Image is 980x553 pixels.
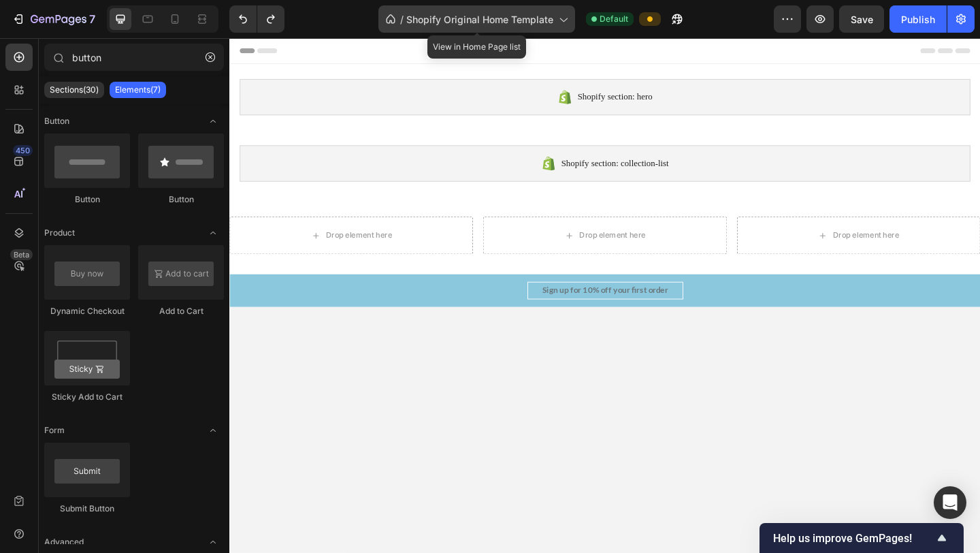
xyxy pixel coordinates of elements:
[44,305,130,317] div: Dynamic Checkout
[202,420,224,441] span: Toggle open
[44,44,224,71] input: Search Sections & Elements
[901,12,935,27] div: Publish
[340,268,477,281] p: Sign up for 10% off your first order
[44,391,130,403] div: Sticky Add to Cart
[202,110,224,132] span: Toggle open
[380,209,453,220] div: Drop element here
[839,5,884,33] button: Save
[44,424,65,437] span: Form
[138,193,224,206] div: Button
[44,503,130,515] div: Submit Button
[889,5,947,33] button: Publish
[89,11,95,27] p: 7
[229,38,980,553] iframe: Design area
[378,56,460,72] span: Shopify section: hero
[44,536,84,548] span: Advanced
[138,305,224,317] div: Add to Cart
[202,222,224,244] span: Toggle open
[13,145,33,156] div: 450
[115,84,161,95] p: Elements(7)
[50,84,99,95] p: Sections(30)
[934,486,966,519] div: Open Intercom Messenger
[400,12,404,27] span: /
[406,12,553,27] span: Shopify Original Home Template
[105,209,177,220] div: Drop element here
[202,531,224,553] span: Toggle open
[10,249,33,260] div: Beta
[229,5,284,33] div: Undo/Redo
[361,128,478,144] span: Shopify section: collection-list
[851,14,873,25] span: Save
[44,193,130,206] div: Button
[5,5,101,33] button: 7
[44,115,69,127] span: Button
[656,209,728,220] div: Drop element here
[773,532,934,545] span: Help us improve GemPages!
[44,227,75,239] span: Product
[600,13,628,25] span: Default
[324,265,493,284] a: Sign up for 10% off your first order
[773,530,950,546] button: Show survey - Help us improve GemPages!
